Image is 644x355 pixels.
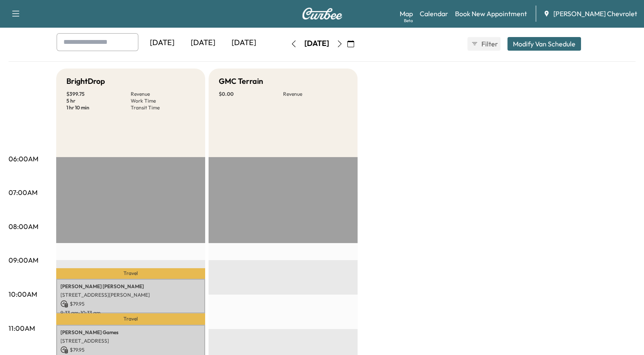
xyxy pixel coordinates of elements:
p: [STREET_ADDRESS] [60,338,201,344]
p: 9:33 am - 10:33 am [60,309,201,316]
div: [DATE] [183,33,223,53]
p: [STREET_ADDRESS][PERSON_NAME] [60,292,201,298]
p: 08:00AM [9,221,38,232]
p: 5 hr [66,97,131,104]
p: $ 0.00 [219,91,283,97]
p: Work Time [131,97,195,104]
p: 06:00AM [9,154,38,164]
p: Transit Time [131,104,195,111]
button: Modify Van Schedule [507,37,581,51]
p: 11:00AM [9,323,35,333]
p: Travel [56,313,205,325]
p: Revenue [283,91,347,97]
p: Revenue [131,91,195,97]
span: Filter [481,39,497,49]
p: [PERSON_NAME] Games [60,329,201,336]
img: Curbee Logo [302,8,343,20]
p: [PERSON_NAME] [PERSON_NAME] [60,283,201,290]
p: 07:00AM [9,187,37,198]
p: 10:00AM [9,289,37,299]
div: Beta [404,17,413,24]
button: Filter [467,37,501,51]
a: MapBeta [400,9,413,19]
div: [DATE] [223,33,264,53]
p: 09:00AM [9,255,38,265]
h5: GMC Terrain [219,75,263,87]
a: Book New Appointment [455,9,527,19]
h5: BrightDrop [66,75,105,87]
a: Calendar [420,9,448,19]
span: [PERSON_NAME] Chevrolet [553,9,637,19]
div: [DATE] [304,38,329,49]
p: $ 79.95 [60,300,201,308]
p: Travel [56,268,205,279]
p: $ 399.75 [66,91,131,97]
p: $ 79.95 [60,346,201,354]
div: [DATE] [142,33,183,53]
p: 1 hr 10 min [66,104,131,111]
